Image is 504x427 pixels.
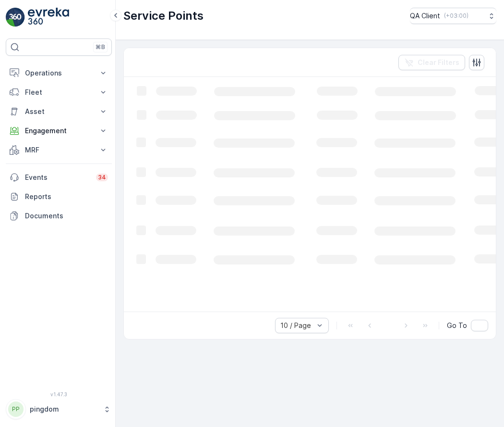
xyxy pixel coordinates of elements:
button: MRF [6,140,112,160]
p: Engagement [25,126,93,136]
button: Fleet [6,83,112,102]
p: ⌘B [96,43,105,51]
p: Events [25,173,90,182]
div: PP [8,402,24,417]
button: Operations [6,63,112,83]
img: logo_light-DOdMpM7g.png [28,8,69,27]
p: ( +03:00 ) [444,12,468,20]
button: PPpingdom [6,399,112,419]
button: Engagement [6,121,112,140]
p: Documents [25,211,108,221]
a: Documents [6,206,112,226]
button: Clear Filters [398,55,465,70]
p: Service Points [123,8,204,24]
p: Fleet [25,88,93,97]
button: Asset [6,102,112,121]
p: Asset [25,107,93,116]
p: MRF [25,145,93,155]
p: 34 [98,174,106,181]
a: Reports [6,187,112,206]
p: Operations [25,68,93,78]
span: Go To [447,321,467,330]
p: pingdom [30,404,98,414]
span: v 1.47.3 [6,391,112,397]
p: Reports [25,192,108,201]
img: logo [6,8,25,27]
a: Events34 [6,168,112,187]
p: QA Client [410,11,440,21]
button: QA Client(+03:00) [410,8,496,24]
p: Clear Filters [418,58,459,67]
